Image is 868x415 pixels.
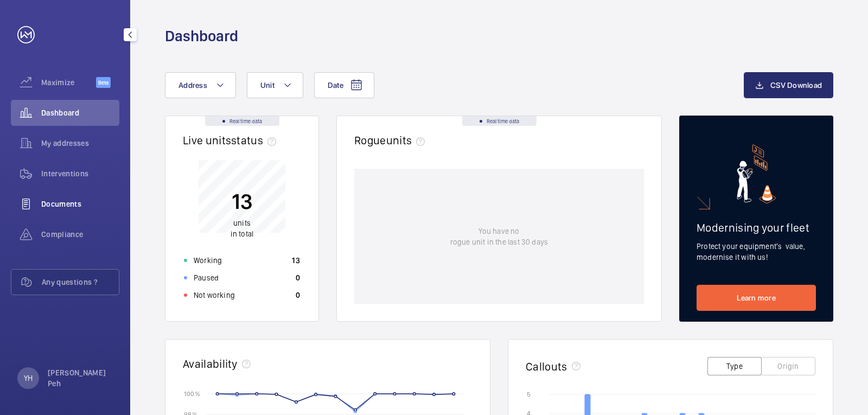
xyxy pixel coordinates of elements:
span: Interventions [41,168,119,179]
p: 0 [296,290,300,301]
p: in total [231,218,253,239]
button: Date [314,72,374,98]
button: Unit [247,72,303,98]
p: Paused [194,272,219,283]
h1: Dashboard [165,26,238,46]
p: Not working [194,290,235,301]
h2: Rogue [354,133,429,147]
text: 100 % [184,390,200,397]
span: My addresses [41,138,119,149]
p: 0 [296,272,300,283]
p: [PERSON_NAME] Peh [48,367,113,389]
button: Type [707,357,762,375]
span: Dashboard [41,107,119,118]
span: units [233,219,251,227]
img: marketing-card.svg [737,144,776,203]
span: Address [178,81,207,90]
h2: Availability [183,357,238,371]
span: status [231,133,280,147]
span: Date [328,81,343,90]
div: Real time data [205,116,279,126]
h2: Live units [183,133,280,147]
span: units [386,133,430,147]
p: YH [24,373,33,384]
span: Compliance [41,229,119,240]
div: Real time data [462,116,537,126]
a: Learn more [697,285,816,311]
button: CSV Download [744,72,833,98]
p: Working [194,255,222,266]
span: Documents [41,199,119,209]
p: Protect your equipment's value, modernise it with us! [697,241,816,263]
h2: Callouts [526,360,567,373]
span: CSV Download [770,81,822,90]
p: 13 [292,255,300,266]
span: Any questions ? [42,277,119,288]
span: Maximize [41,77,96,88]
h2: Modernising your fleet [697,221,816,234]
button: Origin [761,357,815,375]
p: 13 [231,188,253,215]
text: 5 [527,391,531,398]
button: Address [165,72,236,98]
span: Beta [96,77,111,88]
p: You have no rogue unit in the last 30 days [450,226,548,247]
span: Unit [260,81,275,90]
